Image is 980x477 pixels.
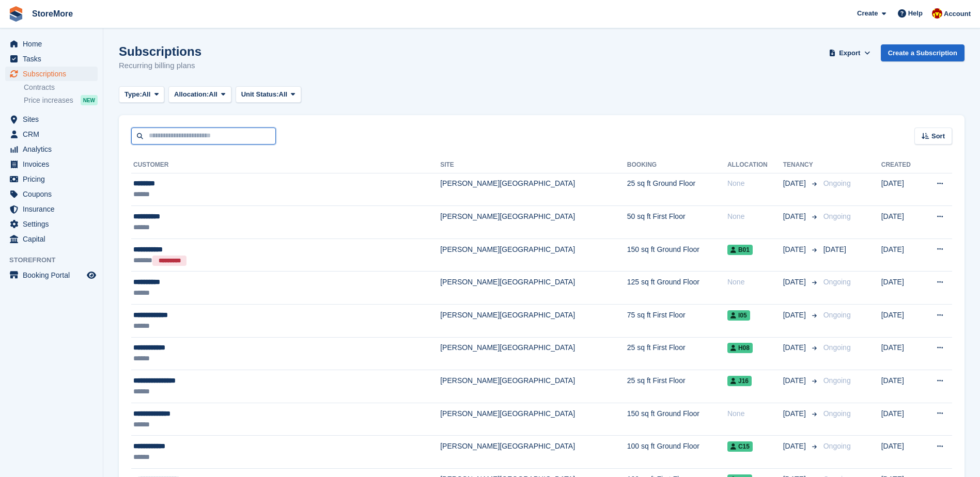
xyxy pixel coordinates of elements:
[5,232,98,246] a: menu
[23,67,85,81] span: Subscriptions
[727,310,750,321] span: I05
[783,408,808,419] span: [DATE]
[932,8,942,19] img: Store More Team
[727,211,783,222] div: None
[24,96,73,105] span: Price increases
[9,255,103,265] span: Storefront
[23,52,85,66] span: Tasks
[881,305,922,338] td: [DATE]
[881,157,922,173] th: Created
[783,342,808,353] span: [DATE]
[5,127,98,141] a: menu
[727,178,783,189] div: None
[783,244,808,255] span: [DATE]
[142,89,151,100] span: All
[823,278,851,286] span: Ongoing
[24,94,98,106] a: Price increases NEW
[857,8,878,19] span: Create
[823,311,851,319] span: Ongoing
[440,305,627,338] td: [PERSON_NAME][GEOGRAPHIC_DATA]
[440,206,627,239] td: [PERSON_NAME][GEOGRAPHIC_DATA]
[23,112,85,126] span: Sites
[944,9,971,19] span: Account
[23,172,85,186] span: Pricing
[440,337,627,370] td: [PERSON_NAME][GEOGRAPHIC_DATA]
[881,337,922,370] td: [DATE]
[241,89,279,100] span: Unit Status:
[23,37,85,51] span: Home
[23,187,85,201] span: Coupons
[5,142,98,156] a: menu
[727,245,753,255] span: B01
[23,268,85,282] span: Booking Portal
[881,272,922,305] td: [DATE]
[440,436,627,469] td: [PERSON_NAME][GEOGRAPHIC_DATA]
[5,67,98,81] a: menu
[5,52,98,66] a: menu
[131,157,440,173] th: Customer
[5,187,98,201] a: menu
[627,157,727,173] th: Booking
[627,206,727,239] td: 50 sq ft First Floor
[783,375,808,386] span: [DATE]
[881,173,922,206] td: [DATE]
[627,403,727,436] td: 150 sq ft Ground Floor
[881,206,922,239] td: [DATE]
[881,370,922,403] td: [DATE]
[881,403,922,436] td: [DATE]
[279,89,288,100] span: All
[931,131,945,141] span: Sort
[440,272,627,305] td: [PERSON_NAME][GEOGRAPHIC_DATA]
[727,343,753,353] span: H08
[440,403,627,436] td: [PERSON_NAME][GEOGRAPHIC_DATA]
[881,436,922,469] td: [DATE]
[23,127,85,141] span: CRM
[85,269,98,281] a: Preview store
[174,89,209,100] span: Allocation:
[5,202,98,216] a: menu
[5,112,98,126] a: menu
[727,441,753,452] span: C15
[627,272,727,305] td: 125 sq ft Ground Floor
[823,343,851,352] span: Ongoing
[881,239,922,272] td: [DATE]
[5,37,98,51] a: menu
[823,245,846,253] span: [DATE]
[881,44,965,61] a: Create a Subscription
[727,376,752,386] span: J16
[81,95,98,105] div: NEW
[440,239,627,272] td: [PERSON_NAME][GEOGRAPHIC_DATA]
[5,172,98,186] a: menu
[119,86,164,103] button: Type: All
[440,370,627,403] td: [PERSON_NAME][GEOGRAPHIC_DATA]
[440,157,627,173] th: Site
[440,173,627,206] td: [PERSON_NAME][GEOGRAPHIC_DATA]
[823,212,851,220] span: Ongoing
[783,178,808,189] span: [DATE]
[908,8,923,19] span: Help
[827,44,873,61] button: Export
[23,232,85,246] span: Capital
[236,86,301,103] button: Unit Status: All
[823,179,851,187] span: Ongoing
[627,173,727,206] td: 25 sq ft Ground Floor
[23,142,85,156] span: Analytics
[23,217,85,231] span: Settings
[5,157,98,171] a: menu
[783,157,819,173] th: Tenancy
[119,60,201,72] p: Recurring billing plans
[23,157,85,171] span: Invoices
[125,89,142,100] span: Type:
[24,83,98,92] a: Contracts
[627,305,727,338] td: 75 sq ft First Floor
[119,44,201,58] h1: Subscriptions
[209,89,217,100] span: All
[627,239,727,272] td: 150 sq ft Ground Floor
[823,442,851,450] span: Ongoing
[783,441,808,452] span: [DATE]
[727,277,783,288] div: None
[839,48,860,58] span: Export
[5,217,98,231] a: menu
[783,310,808,321] span: [DATE]
[823,409,851,418] span: Ongoing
